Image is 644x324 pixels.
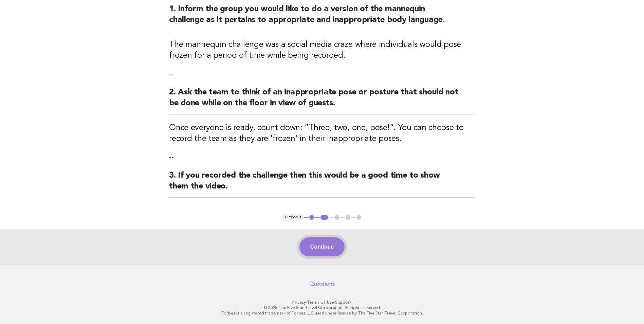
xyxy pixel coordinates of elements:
[299,237,345,256] button: Continue
[169,87,475,114] h2: 2. Ask the team to think of an inappropriate pose or posture that should not be done while on the...
[282,214,304,221] button: < Previous
[292,300,306,305] a: Privacy
[319,214,329,221] button: 2
[308,214,315,221] button: 1
[169,4,475,31] h2: 1. Inform the group you would like to do a version of the mannequin challenge as it pertains to a...
[114,305,530,310] p: © 2025 The Five Star Travel Corporation. All rights reserved.
[114,300,530,305] p: · ·
[307,300,334,305] a: Terms of Use
[169,39,475,61] h3: The mannequin challenge was a social media craze where individuals would pose frozen for a period...
[114,310,530,316] p: Forbes is a registered trademark of Forbes LLC used under license by The Five Star Travel Corpora...
[169,69,475,79] p: --
[169,170,475,198] h2: 3. If you recorded the challenge then this would be a good time to show them the video.
[335,300,352,305] a: Support
[309,281,335,287] a: Questions
[169,152,475,162] p: --
[169,123,475,144] h3: Once everyone is ready, count down: “Three, two, one, pose!”. You can choose to record the team a...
